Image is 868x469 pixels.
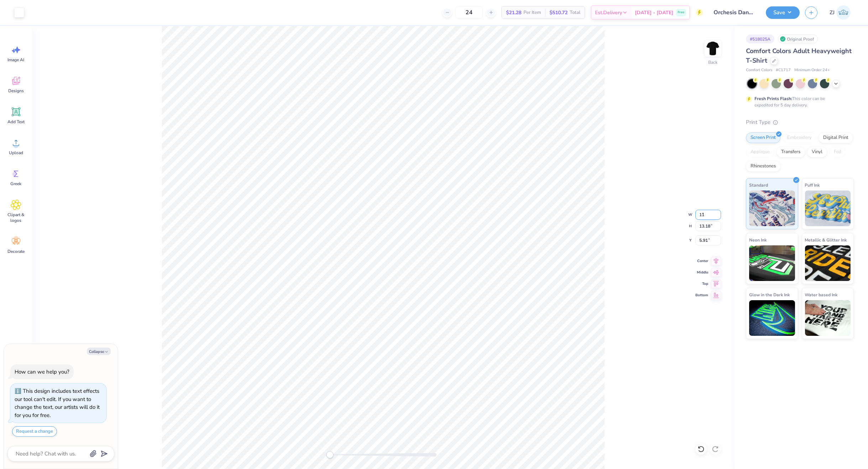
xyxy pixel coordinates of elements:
div: Accessibility label [326,451,333,458]
button: Request a change [12,426,57,437]
div: Transfers [777,147,805,157]
div: Applique [746,147,774,157]
div: Foil [829,147,846,157]
div: Print Type [746,118,854,126]
span: Comfort Colors [746,67,772,73]
span: Standard [749,181,768,189]
span: Per Item [524,9,541,16]
span: Clipart & logos [4,212,28,223]
span: Bottom [695,292,708,298]
span: Middle [695,270,708,275]
a: ZJ [826,5,854,20]
div: This design includes text effects our tool can't edit. If you want to change the text, our artist... [15,387,100,419]
div: Rhinestones [746,161,780,172]
span: Puff Ink [805,181,820,189]
span: Comfort Colors Adult Heavyweight T-Shirt [746,47,852,65]
img: Zhor Junavee Antocan [836,5,851,20]
img: Back [706,41,720,56]
span: Total [570,9,580,16]
span: Designs [8,88,24,94]
input: – – [455,6,483,19]
div: How can we help you? [15,368,69,375]
div: # 518025A [746,35,774,43]
span: Metallic & Glitter Ink [805,236,847,244]
span: Minimum Order: 24 + [794,67,830,73]
div: Original Proof [778,35,818,43]
div: Back [708,59,717,66]
img: Puff Ink [805,191,851,226]
span: Center [695,258,708,264]
img: Water based Ink [805,300,851,336]
span: Add Text [7,119,25,125]
div: This color can be expedited for 5 day delivery. [754,95,842,108]
img: Glow in the Dark Ink [749,300,795,336]
img: Neon Ink [749,245,795,281]
button: Save [766,6,800,19]
span: [DATE] - [DATE] [635,9,673,16]
span: Free [678,10,684,15]
div: Vinyl [807,147,827,157]
span: Neon Ink [749,236,767,244]
span: Upload [9,150,23,156]
button: Collapse [87,348,111,355]
span: Decorate [7,249,25,254]
div: Digital Print [819,132,853,143]
input: Untitled Design [708,5,761,20]
span: Glow in the Dark Ink [749,291,790,298]
span: Image AI [8,57,25,63]
span: Est. Delivery [595,9,622,16]
img: Metallic & Glitter Ink [805,245,851,281]
span: Water based Ink [805,291,838,298]
div: Embroidery [783,132,816,143]
span: # C1717 [776,67,791,73]
span: Top [695,281,708,287]
span: $510.72 [549,9,568,16]
strong: Fresh Prints Flash: [754,96,792,101]
span: $21.28 [506,9,521,16]
span: ZJ [830,9,835,17]
div: Screen Print [746,132,780,143]
span: Greek [11,181,22,187]
img: Standard [749,191,795,226]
